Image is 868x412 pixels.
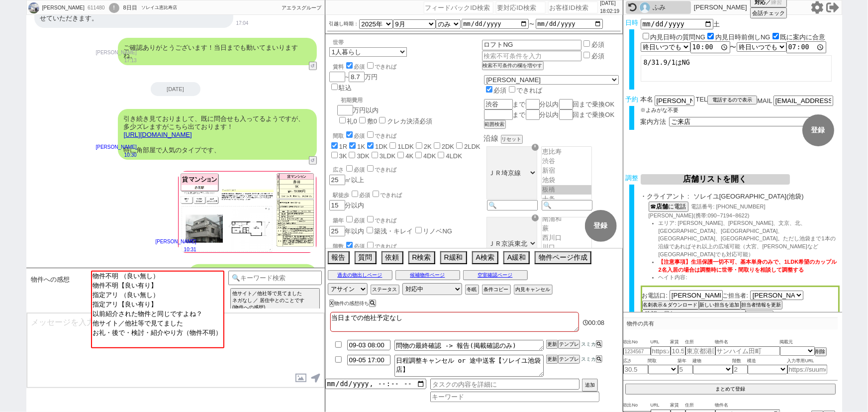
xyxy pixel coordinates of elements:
[424,1,493,13] input: フィードバックID検索
[482,285,511,295] button: 条件コピー
[746,310,774,319] button: 地図画像DL
[329,300,335,307] button: X
[124,131,192,138] a: [URL][DOMAIN_NAME]
[96,143,137,151] p: [PERSON_NAME]
[659,274,687,280] span: ヘイト内容:
[236,19,249,27] p: 17:04
[802,114,834,146] button: 登録
[92,309,223,319] option: 以前紹介された物件と同じですよね？
[623,402,651,410] span: 吹出No
[542,147,591,157] option: 恵比寿
[723,292,748,299] span: ご担当者:
[28,2,39,13] img: 0hoFFHfJ82MGlrMS41fj1OVxthMwNIQGl7RVN8DV5kOVEDAXU-RAB7DVkzaVxRVXE4RQd9Wlk1PApJVn5DAV8-fDVTKABWWw9...
[92,328,223,338] option: お礼・後で・検討・紹介やり方（物件不明）
[430,392,599,402] input: キーワード
[472,251,498,264] button: A検索
[558,340,580,349] button: テンプレ
[715,338,780,346] span: 物件名
[641,118,667,125] span: 案内方法
[430,379,579,390] input: タスクの内容を詳細に
[670,290,723,301] input: お電話口
[641,193,689,201] span: ・クライアント :
[548,1,598,13] input: お客様ID検索
[355,251,377,264] button: 質問
[651,346,671,356] input: https://suumo.jp/chintai/jnc_000022489271
[623,357,648,365] span: 広さ
[580,341,596,347] span: スミカ
[696,96,708,103] span: TEL
[514,285,553,295] button: 内見キャンセル
[151,82,200,96] div: [DATE]
[546,355,558,364] button: 更新
[685,402,715,410] span: 住所
[623,365,648,374] input: 30.5
[659,259,837,273] span: 【注意事項】生活保護一切不可、基本単身のみで、1LDK希望のカップル2名入居の場合は調整時に世帯・間取りを相談して調整する
[118,109,317,160] div: 引き続き見ておりまして、既に問合せも入ってるようですが、多少ズレますがこちら出ております！ 特に角部屋で人気のタイプです、
[642,292,668,299] span: お電話口:
[651,338,671,346] span: URL
[542,157,591,166] option: 渋谷
[678,357,693,365] span: 築年
[328,251,350,264] button: 報告
[787,357,827,365] span: 入力専用URL
[693,193,840,201] span: ソレイユ[GEOGRAPHIC_DATA](池袋)
[641,41,840,53] div: 〜
[671,346,685,356] input: 10.5
[558,355,580,364] button: テンプレ
[189,264,317,284] div: 良ければ、あわせていかがでしょうか？
[542,243,591,252] option: 川口
[535,251,591,264] button: 物件ページ作成
[685,346,715,356] input: 東京都港区海岸３
[600,7,620,15] p: 18:02:19
[678,365,693,374] input: 5
[713,20,720,28] span: 土
[542,233,591,243] option: 西川口
[671,402,685,410] span: 家賃
[750,7,787,18] button: 会話チェック
[715,33,771,41] label: 内見日時前倒しNG
[542,224,591,233] option: 蕨
[463,270,528,280] button: 空室確認ページ
[641,96,654,106] span: 本名
[641,174,790,185] button: 店舗リストを開く
[651,33,706,41] label: 内見日時の質問NG
[395,270,460,280] button: 候補物件ページ
[178,171,317,253] img: 7620903f-eb0c-40db-b5f9-8e6ea5d023cc.jpg
[657,203,669,210] b: 店舗
[582,379,598,392] button: 追加
[41,4,85,12] div: [PERSON_NAME]
[649,212,750,218] span: [PERSON_NAME](携帯:090−7194−8622)
[118,38,317,65] div: ご確認ありがとうございます！当日までも動いてまいりますね。
[741,301,782,309] button: 担当者情報を更新
[733,357,748,365] span: 階数
[156,246,196,254] p: 10:31
[542,214,591,224] option: 南浦和
[780,33,826,41] label: 既に案内に合意
[440,251,467,264] button: R緩和
[530,21,535,27] label: 〜
[580,356,596,362] span: スミカ
[329,20,359,28] label: 引越し時期：
[694,3,747,11] p: [PERSON_NAME]
[31,276,70,284] span: 物件への感想
[109,3,119,13] div: !
[546,340,558,349] button: 更新
[651,402,671,410] span: URL
[691,204,766,209] span: 電話番号: [PHONE_NUMBER]
[707,96,757,104] button: 電話するので表示
[715,346,780,356] input: サンハイム田町
[648,357,678,365] span: 間取
[787,365,827,374] input: https://suumo.jp/chintai/jnc_000022489271
[748,357,787,365] span: 構造
[757,97,772,104] span: MAIL
[715,402,780,410] span: 物件名
[123,4,137,12] div: 8日目
[542,195,591,204] option: 十条
[85,4,107,12] div: 611480
[649,202,688,212] button: ☎店舗に電話
[542,176,591,185] option: 池袋
[623,317,838,329] p: 物件の共有
[642,301,699,309] button: 名刺表示＆ダウンロード
[623,348,651,355] input: 1234567
[496,1,546,13] input: 要対応ID検索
